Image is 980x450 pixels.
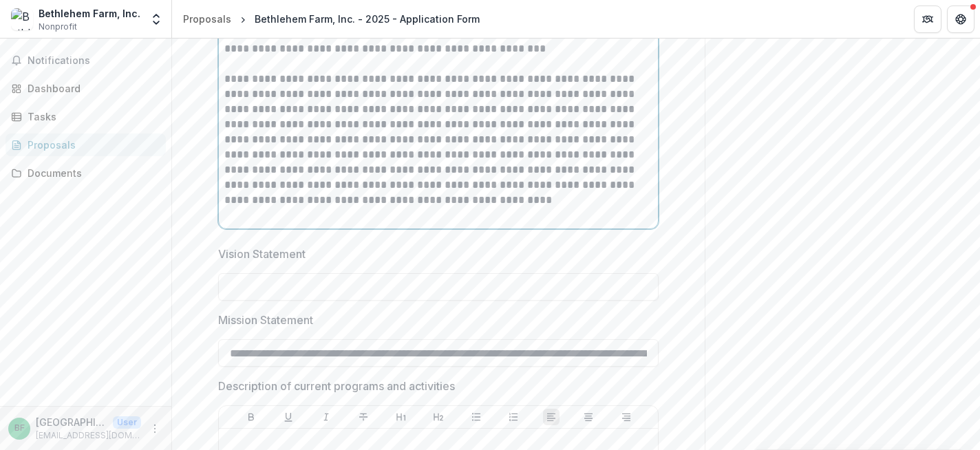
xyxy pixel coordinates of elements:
p: [GEOGRAPHIC_DATA] [36,415,107,429]
div: Tasks [28,109,155,124]
div: Bethlehem Farm [14,424,25,433]
button: Align Right [618,409,635,425]
a: Documents [6,162,166,184]
p: Mission Statement [218,312,313,328]
button: Bullet List [468,409,484,425]
div: Bethlehem Farm, Inc. - 2025 - Application Form [255,12,480,26]
button: More [147,420,163,437]
button: Strike [355,409,372,425]
button: Align Left [543,409,560,425]
button: Notifications [6,50,166,72]
button: Ordered List [505,409,522,425]
button: Heading 1 [393,409,409,425]
p: User [113,416,141,429]
a: Dashboard [6,77,166,100]
button: Underline [280,409,297,425]
div: Proposals [28,138,155,152]
p: Vision Statement [218,246,306,262]
div: Proposals [183,12,231,26]
nav: breadcrumb [178,9,485,29]
p: Description of current programs and activities [218,378,455,394]
button: Heading 2 [430,409,447,425]
a: Proposals [178,9,237,29]
a: Tasks [6,105,166,128]
div: Dashboard [28,81,155,96]
button: Partners [914,6,941,33]
button: Italicize [318,409,334,425]
div: Documents [28,166,155,180]
img: Bethlehem Farm, Inc. [11,8,33,30]
span: Notifications [28,55,160,67]
a: Proposals [6,133,166,156]
button: Align Center [580,409,597,425]
p: [EMAIL_ADDRESS][DOMAIN_NAME] [36,429,141,442]
button: Bold [243,409,259,425]
span: Nonprofit [39,21,77,33]
div: Bethlehem Farm, Inc. [39,6,140,21]
button: Get Help [947,6,974,33]
button: Open entity switcher [147,6,166,33]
